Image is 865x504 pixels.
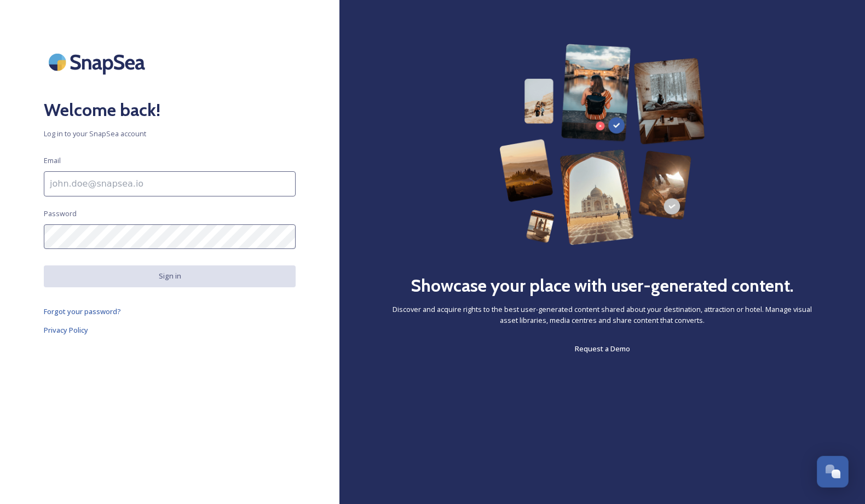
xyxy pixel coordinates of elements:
span: Privacy Policy [44,325,88,335]
span: Email [44,155,61,166]
a: Privacy Policy [44,323,296,337]
span: Password [44,208,77,219]
span: Log in to your SnapSea account [44,129,296,139]
span: Discover and acquire rights to the best user-generated content shared about your destination, att... [383,304,821,325]
button: Sign in [44,265,296,287]
span: Request a Demo [575,344,630,354]
span: Forgot your password? [44,306,121,316]
input: john.doe@snapsea.io [44,171,296,196]
img: 63b42ca75bacad526042e722_Group%20154-p-800.png [499,44,705,245]
h2: Welcome back! [44,97,296,123]
h2: Showcase your place with user-generated content. [411,273,794,299]
button: Open Chat [817,456,849,488]
img: SnapSea Logo [44,44,153,80]
a: Forgot your password? [44,305,296,318]
a: Request a Demo [575,342,630,355]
